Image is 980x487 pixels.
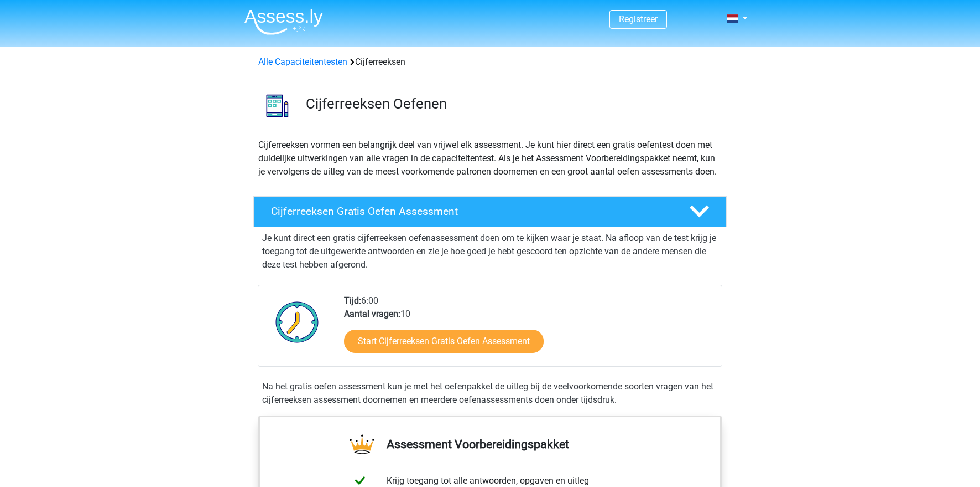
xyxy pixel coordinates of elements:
[254,82,301,129] img: cijferreeksen
[249,196,731,227] a: Cijferreeksen Gratis Oefen Assessment
[269,294,325,350] img: Klok
[244,9,323,35] img: Assessly
[344,330,544,353] a: Start Cijferreeksen Gratis Oefen Assessment
[258,139,722,178] p: Cijferreeksen vormen een belangrijk deel van vrijwel elk assessment. Je kunt hier direct een grat...
[344,309,400,319] b: Aantal vragen:
[344,295,361,306] b: Tijd:
[271,205,671,218] h4: Cijferreeksen Gratis Oefen Assessment
[619,14,658,24] a: Registreer
[262,232,718,271] p: Je kunt direct een gratis cijferreeksen oefenassessment doen om te kijken waar je staat. Na afloo...
[306,95,718,112] h3: Cijferreeksen Oefenen
[336,294,721,366] div: 6:00 10
[254,55,726,69] div: Cijferreeksen
[258,380,722,407] div: Na het gratis oefen assessment kun je met het oefenpakket de uitleg bij de veelvoorkomende soorte...
[258,57,347,67] a: Alle Capaciteitentesten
